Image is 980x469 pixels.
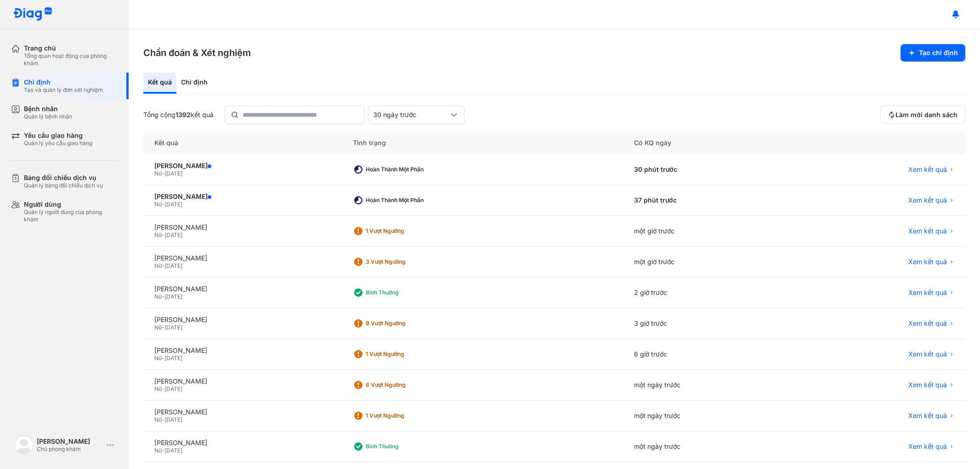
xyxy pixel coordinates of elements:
[154,254,331,262] div: [PERSON_NAME]
[176,73,212,94] div: Chỉ định
[908,165,947,174] span: Xem kết quả
[24,52,118,67] div: Tổng quan hoạt động của phòng khám
[623,131,795,154] div: Có KQ ngày
[24,200,118,209] div: Người dùng
[13,7,52,22] img: logo
[143,46,251,59] h3: Chẩn đoán & Xét nghiệm
[154,316,331,324] div: [PERSON_NAME]
[154,232,162,238] span: Nữ
[908,381,947,389] span: Xem kết quả
[24,105,72,113] div: Bệnh nhân
[164,293,182,300] span: [DATE]
[15,436,33,454] img: logo
[154,285,331,293] div: [PERSON_NAME]
[162,447,164,454] span: -
[623,216,795,247] div: một giờ trước
[162,324,164,331] span: -
[154,262,162,269] span: Nữ
[24,113,72,120] div: Quản lý bệnh nhân
[154,201,162,208] span: Nữ
[37,437,103,446] div: [PERSON_NAME]
[895,111,957,119] span: Làm mới danh sách
[143,131,342,154] div: Kết quả
[164,232,182,238] span: [DATE]
[154,355,162,362] span: Nữ
[162,262,164,269] span: -
[24,78,103,86] div: Chỉ định
[366,350,439,358] div: 1 Vượt ngưỡng
[366,166,439,173] div: Hoàn thành một phần
[623,154,795,185] div: 30 phút trước
[908,319,947,328] span: Xem kết quả
[162,201,164,208] span: -
[908,412,947,420] span: Xem kết quả
[623,431,795,462] div: một ngày trước
[154,223,331,232] div: [PERSON_NAME]
[623,185,795,216] div: 37 phút trước
[162,385,164,392] span: -
[24,44,118,52] div: Trang chủ
[162,232,164,238] span: -
[164,355,182,362] span: [DATE]
[143,73,176,94] div: Kết quả
[154,293,162,300] span: Nữ
[162,355,164,362] span: -
[24,174,103,182] div: Bảng đối chiếu dịch vụ
[623,401,795,431] div: một ngày trước
[154,346,331,355] div: [PERSON_NAME]
[623,339,795,370] div: 6 giờ trước
[37,446,103,453] div: Chủ phòng khám
[24,209,118,223] div: Quản lý người dùng của phòng khám
[162,170,164,177] span: -
[366,197,439,204] div: Hoàn thành một phần
[154,377,331,385] div: [PERSON_NAME]
[908,350,947,358] span: Xem kết quả
[366,258,439,266] div: 3 Vượt ngưỡng
[24,131,92,140] div: Yêu cầu giao hàng
[623,308,795,339] div: 3 giờ trước
[366,412,439,419] div: 1 Vượt ngưỡng
[164,201,182,208] span: [DATE]
[154,162,331,170] div: [PERSON_NAME]
[373,111,448,119] div: 30 ngày trước
[154,192,331,201] div: [PERSON_NAME]
[164,262,182,269] span: [DATE]
[154,408,331,416] div: [PERSON_NAME]
[366,381,439,389] div: 6 Vượt ngưỡng
[24,86,103,94] div: Tạo và quản lý đơn xét nghiệm
[908,196,947,204] span: Xem kết quả
[154,170,162,177] span: Nữ
[366,289,439,296] div: Bình thường
[366,227,439,235] div: 1 Vượt ngưỡng
[154,416,162,423] span: Nữ
[162,416,164,423] span: -
[908,442,947,451] span: Xem kết quả
[623,370,795,401] div: một ngày trước
[908,227,947,235] span: Xem kết quả
[162,293,164,300] span: -
[623,247,795,277] div: một giờ trước
[24,140,92,147] div: Quản lý yêu cầu giao hàng
[366,320,439,327] div: 9 Vượt ngưỡng
[143,111,214,119] div: Tổng cộng kết quả
[908,258,947,266] span: Xem kết quả
[154,439,331,447] div: [PERSON_NAME]
[164,416,182,423] span: [DATE]
[901,44,965,62] button: Tạo chỉ định
[24,182,103,189] div: Quản lý bảng đối chiếu dịch vụ
[176,111,191,119] span: 1392
[908,288,947,297] span: Xem kết quả
[154,385,162,392] span: Nữ
[154,447,162,454] span: Nữ
[164,447,182,454] span: [DATE]
[164,385,182,392] span: [DATE]
[366,443,439,450] div: Bình thường
[164,324,182,331] span: [DATE]
[623,277,795,308] div: 2 giờ trước
[342,131,623,154] div: Tình trạng
[880,106,965,124] button: Làm mới danh sách
[164,170,182,177] span: [DATE]
[154,324,162,331] span: Nữ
